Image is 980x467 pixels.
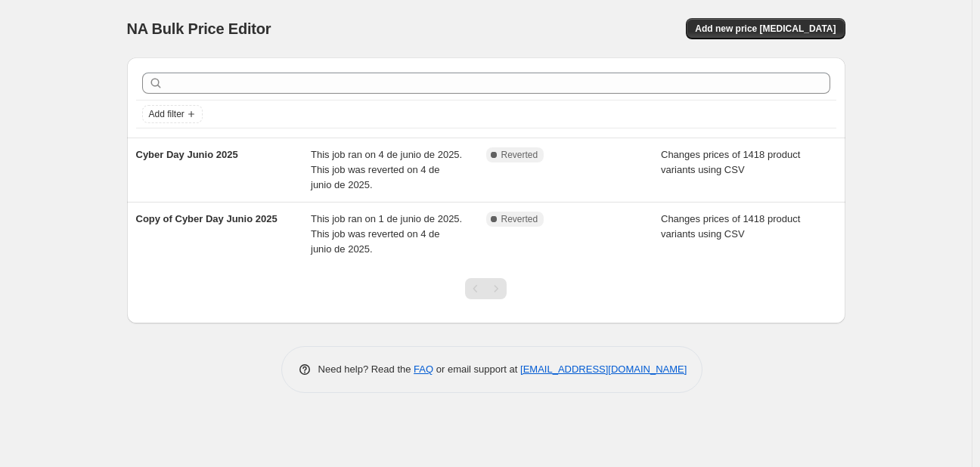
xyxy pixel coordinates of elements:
[142,105,203,123] button: Add filter
[414,363,433,375] a: FAQ
[661,149,800,175] span: Changes prices of 1418 product variants using CSV
[311,213,462,255] span: This job ran on 1 de junio de 2025. This job was reverted on 4 de junio de 2025.
[136,149,238,160] span: Cyber Day Junio 2025
[127,20,271,37] span: NA Bulk Price Editor
[501,149,538,161] span: Reverted
[501,213,538,225] span: Reverted
[136,213,278,224] span: Copy of Cyber Day Junio 2025
[433,363,520,375] span: or email support at
[465,278,507,299] nav: Pagination
[695,23,836,35] span: Add new price [MEDICAL_DATA]
[318,363,414,375] span: Need help? Read the
[520,363,687,375] a: [EMAIL_ADDRESS][DOMAIN_NAME]
[311,149,462,190] span: This job ran on 4 de junio de 2025. This job was reverted on 4 de junio de 2025.
[149,108,185,120] span: Add filter
[686,18,845,39] button: Add new price [MEDICAL_DATA]
[661,213,800,240] span: Changes prices of 1418 product variants using CSV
